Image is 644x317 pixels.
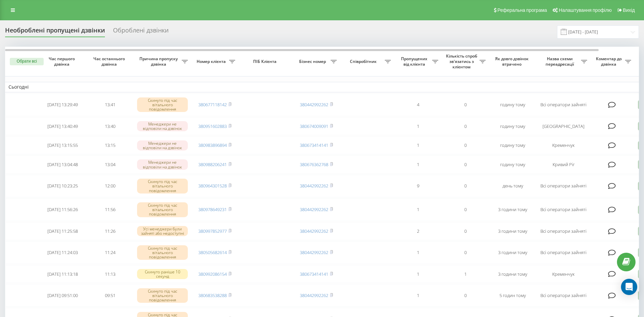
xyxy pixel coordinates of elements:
[198,123,227,129] a: 380951602883
[442,199,489,221] td: 0
[137,179,188,194] div: Скинуто під час вітального повідомлення
[300,249,328,255] a: 380442992262
[489,265,536,283] td: 3 години тому
[39,242,86,264] td: [DATE] 11:24:03
[39,175,86,197] td: [DATE] 10:23:25
[300,101,328,108] a: 380442992262
[623,7,635,13] span: Вихід
[39,136,86,154] td: [DATE] 13:15:55
[536,222,591,240] td: Всі оператори зайняті
[300,161,328,167] a: 380676362768
[489,175,536,197] td: день тому
[536,199,591,221] td: Всі оператори зайняті
[300,183,328,189] a: 380442992262
[198,228,227,234] a: 380997852977
[398,56,432,67] span: Пропущених від клієнта
[489,94,536,116] td: годину тому
[494,56,531,67] span: Як довго дзвінок втрачено
[86,156,134,174] td: 13:04
[198,142,227,148] a: 380983896894
[489,242,536,264] td: 3 години тому
[244,59,287,64] span: ПІБ Клієнта
[86,284,134,307] td: 09:51
[343,59,385,64] span: Співробітник
[536,117,591,135] td: [GEOGRAPHIC_DATA]
[442,242,489,264] td: 0
[489,222,536,240] td: 3 години тому
[137,202,188,217] div: Скинуто під час вітального повідомлення
[536,175,591,197] td: Всі оператори зайняті
[39,222,86,240] td: [DATE] 11:25:58
[86,117,134,135] td: 13:40
[137,159,188,169] div: Менеджери не відповіли на дзвінок
[489,156,536,174] td: годину тому
[86,136,134,154] td: 13:15
[198,249,227,255] a: 380505682614
[39,117,86,135] td: [DATE] 13:40:49
[394,284,442,307] td: 1
[394,94,442,116] td: 4
[296,59,331,64] span: Бізнес номер
[559,7,612,13] span: Налаштування профілю
[394,222,442,240] td: 2
[394,156,442,174] td: 1
[442,156,489,174] td: 0
[621,279,637,295] div: Open Intercom Messenger
[92,56,128,67] span: Час останнього дзвінка
[137,226,188,236] div: Усі менеджери були зайняті або недоступні
[442,117,489,135] td: 0
[195,59,229,64] span: Номер клієнта
[44,56,81,67] span: Час першого дзвінка
[300,228,328,234] a: 380442992262
[300,206,328,212] a: 380442992262
[39,265,86,283] td: [DATE] 11:13:18
[137,288,188,303] div: Скинуто під час вітального повідомлення
[394,265,442,283] td: 1
[39,94,86,116] td: [DATE] 13:29:49
[198,206,227,212] a: 380978649231
[39,199,86,221] td: [DATE] 11:56:26
[442,136,489,154] td: 0
[489,136,536,154] td: годину тому
[536,242,591,264] td: Всі оператори зайняті
[198,101,227,108] a: 380677118142
[594,56,625,67] span: Коментар до дзвінка
[536,265,591,283] td: Кременчук
[300,123,328,129] a: 380674009091
[137,56,182,67] span: Причина пропуску дзвінка
[442,265,489,283] td: 1
[86,175,134,197] td: 12:00
[137,97,188,112] div: Скинуто під час вітального повідомлення
[489,117,536,135] td: годину тому
[137,140,188,151] div: Менеджери не відповіли на дзвінок
[394,242,442,264] td: 1
[394,175,442,197] td: 9
[113,27,169,37] div: Оброблені дзвінки
[394,199,442,221] td: 1
[300,142,328,148] a: 380673414141
[394,117,442,135] td: 1
[489,284,536,307] td: 5 годин тому
[442,94,489,116] td: 0
[137,245,188,260] div: Скинуто під час вітального повідомлення
[39,156,86,174] td: [DATE] 13:04:48
[497,7,547,13] span: Реферальна програма
[10,58,44,65] button: Обрати всі
[536,136,591,154] td: Кременчук
[86,94,134,116] td: 13:41
[198,161,227,167] a: 380988206241
[198,292,227,298] a: 380683538288
[39,284,86,307] td: [DATE] 09:51:00
[86,265,134,283] td: 11:13
[86,242,134,264] td: 11:24
[198,183,227,189] a: 380964301528
[445,53,480,69] span: Кількість спроб зв'язатись з клієнтом
[86,222,134,240] td: 11:26
[300,292,328,298] a: 380442992262
[540,56,581,67] span: Назва схеми переадресації
[5,27,105,37] div: Необроблені пропущені дзвінки
[442,175,489,197] td: 0
[442,222,489,240] td: 0
[489,199,536,221] td: 3 години тому
[137,121,188,131] div: Менеджери не відповіли на дзвінок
